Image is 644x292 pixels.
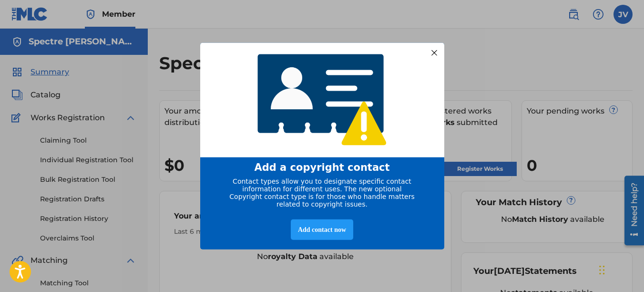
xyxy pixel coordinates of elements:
div: Add a copyright contact [212,161,432,173]
div: Need help? [10,10,23,54]
div: Open Resource Center [7,3,27,73]
span: Contact types allow you to designate specific contact information for different uses. The new opt... [229,177,414,208]
div: entering modal [200,43,444,250]
div: Add contact now [291,219,353,240]
img: 4768233920565408.png [251,47,393,153]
